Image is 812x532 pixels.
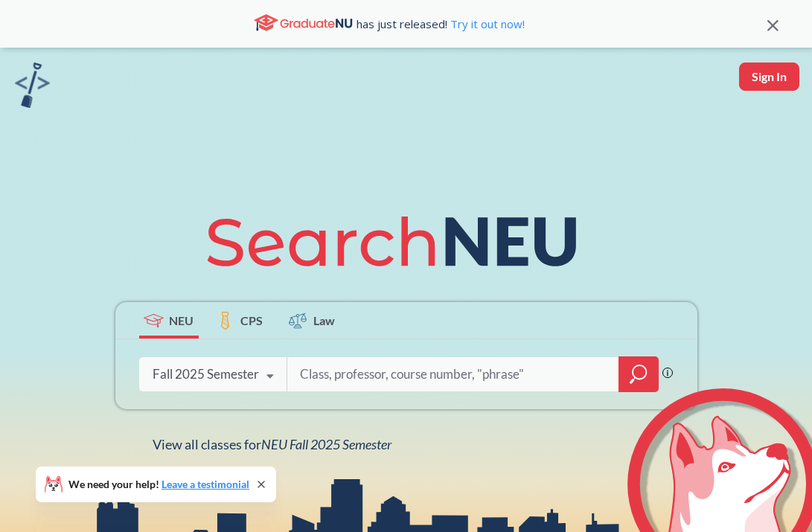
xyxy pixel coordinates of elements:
[153,366,259,382] div: Fall 2025 Semester
[447,16,525,31] a: Try it out now!
[313,312,335,329] span: Law
[153,436,391,452] span: View all classes for
[15,63,50,108] img: sandbox logo
[630,364,648,385] svg: magnifying glass
[261,436,391,452] span: NEU Fall 2025 Semester
[240,312,263,329] span: CPS
[739,63,799,91] button: Sign In
[68,479,249,490] span: We need your help!
[162,478,249,490] a: Leave a testimonial
[298,359,608,390] input: Class, professor, course number, "phrase"
[618,356,659,392] div: magnifying glass
[15,63,50,112] a: sandbox logo
[357,16,525,32] span: has just released!
[169,312,194,329] span: NEU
